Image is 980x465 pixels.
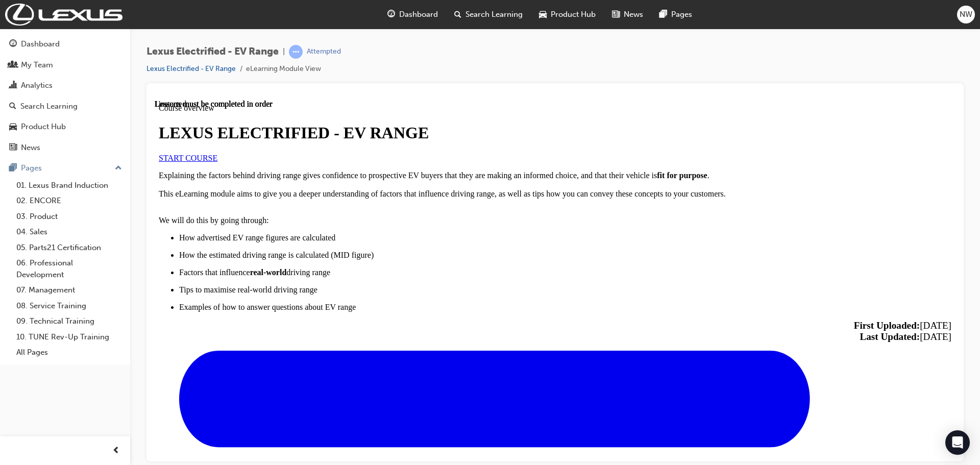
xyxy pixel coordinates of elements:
[12,313,126,329] a: 09. Technical Training
[12,282,126,298] a: 07. Management
[115,162,122,175] span: up-icon
[24,151,797,160] p: How the estimated driving range is calculated (MID figure)
[24,203,797,212] p: Examples of how to answer questions about EV range
[960,9,972,20] span: NW
[12,178,126,193] a: 01. Lexus Brand Induction
[4,76,126,95] a: Analytics
[957,6,975,23] button: NW
[21,162,42,174] div: Pages
[651,4,700,25] a: pages-iconPages
[9,143,17,153] span: news-icon
[4,117,126,136] a: Product Hub
[112,445,120,457] span: prev-icon
[705,232,765,242] strong: Last Updated:
[9,61,17,70] span: people-icon
[699,221,797,231] span: [DATE]
[9,123,17,132] span: car-icon
[4,71,797,99] p: Explaining the factors behind driving range gives confidence to prospective EV buyers that they a...
[604,4,651,25] a: news-iconNews
[12,255,126,282] a: 06. Professional Development
[454,8,461,21] span: search-icon
[12,224,126,240] a: 04. Sales
[9,164,17,173] span: pages-icon
[24,168,797,178] p: Factors that influence driving range
[4,35,126,54] a: Dashboard
[4,107,797,126] p: We will do this by going through:
[4,97,126,116] a: Search Learning
[4,159,126,178] button: Pages
[9,81,17,90] span: chart-icon
[283,46,285,58] span: |
[4,56,126,75] a: My Team
[531,4,604,25] a: car-iconProduct Hub
[146,64,236,73] a: Lexus Electrified - EV Range
[24,134,797,143] p: How advertised EV range figures are calculated
[146,46,279,58] span: Lexus Electrified - EV Range
[21,121,66,133] div: Product Hub
[659,8,667,21] span: pages-icon
[387,8,395,21] span: guage-icon
[289,45,303,59] span: learningRecordVerb_ATTEMPT-icon
[12,240,126,256] a: 05. Parts21 Certification
[4,33,126,159] button: DashboardMy TeamAnalyticsSearch LearningProduct HubNews
[465,9,523,20] span: Search Learning
[307,47,341,57] div: Attempted
[379,4,446,25] a: guage-iconDashboard
[21,59,53,71] div: My Team
[246,63,321,75] li: eLearning Module View
[9,102,16,111] span: search-icon
[624,9,643,20] span: News
[671,9,692,20] span: Pages
[21,80,53,91] div: Analytics
[945,430,970,455] div: Open Intercom Messenger
[24,186,797,195] p: Tips to maximise real-world driving range
[539,8,547,21] span: car-icon
[12,193,126,209] a: 02. ENCORE
[705,232,797,242] span: [DATE]
[4,54,63,63] a: START COURSE
[21,38,60,50] div: Dashboard
[399,9,438,20] span: Dashboard
[9,40,17,49] span: guage-icon
[20,101,78,112] div: Search Learning
[21,142,40,154] div: News
[5,4,122,26] img: Trak
[551,9,596,20] span: Product Hub
[12,329,126,345] a: 10. TUNE Rev-Up Training
[446,4,531,25] a: search-iconSearch Learning
[4,24,797,43] h1: LEXUS ELECTRIFIED - EV RANGE
[12,345,126,360] a: All Pages
[4,138,126,157] a: News
[612,8,620,21] span: news-icon
[502,71,552,80] strong: fit for purpose
[95,168,132,177] strong: real-world
[12,209,126,225] a: 03. Product
[12,298,126,314] a: 08. Service Training
[699,221,766,231] strong: First Uploaded:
